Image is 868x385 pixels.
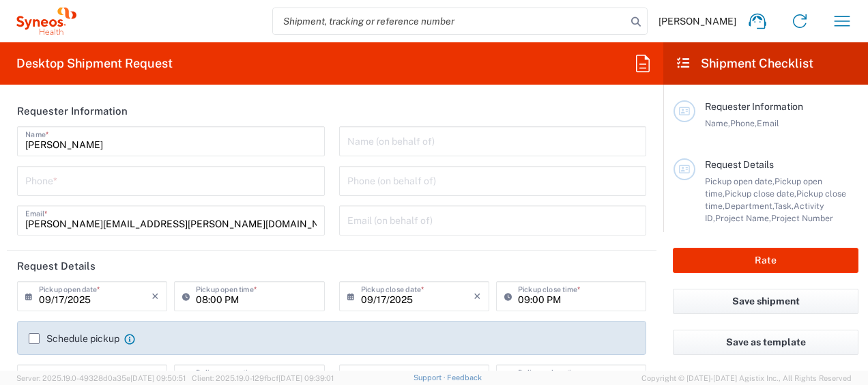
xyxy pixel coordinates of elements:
[16,374,186,382] span: Server: 2025.19.0-49328d0a35e
[659,15,736,27] span: [PERSON_NAME]
[474,285,481,307] i: ×
[130,374,186,382] span: [DATE] 09:50:51
[705,176,775,186] span: Pickup open date,
[725,188,796,199] span: Pickup close date,
[192,374,334,382] span: Client: 2025.19.0-129fbcf
[673,248,858,273] button: Rate
[676,55,813,72] h2: Shipment Checklist
[705,159,774,170] span: Request Details
[757,118,779,128] span: Email
[17,104,128,118] h2: Requester Information
[16,55,173,72] h2: Desktop Shipment Request
[447,373,482,382] a: Feedback
[705,101,803,112] span: Requester Information
[414,373,448,382] a: Support
[725,201,774,211] span: Department,
[774,201,794,211] span: Task,
[278,374,334,382] span: [DATE] 09:39:01
[641,372,852,384] span: Copyright © [DATE]-[DATE] Agistix Inc., All Rights Reserved
[673,289,858,314] button: Save shipment
[29,333,119,344] label: Schedule pickup
[730,118,757,128] span: Phone,
[771,213,833,223] span: Project Number
[705,118,730,128] span: Name,
[17,259,96,273] h2: Request Details
[273,8,626,34] input: Shipment, tracking or reference number
[715,213,771,223] span: Project Name,
[151,285,159,307] i: ×
[673,330,858,355] button: Save as template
